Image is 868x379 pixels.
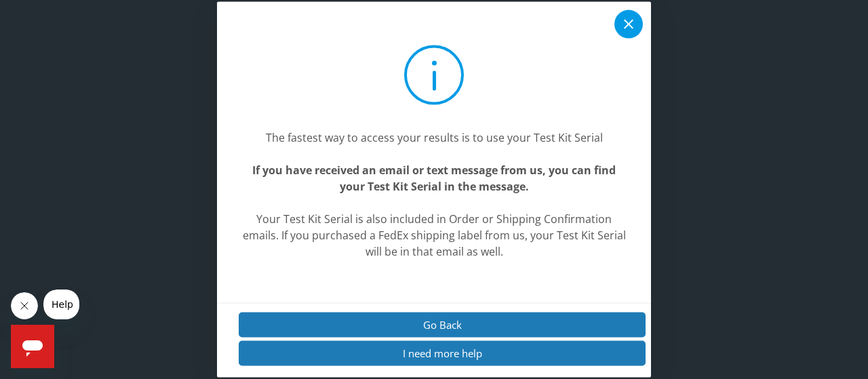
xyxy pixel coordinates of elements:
[239,312,646,337] button: Go Back
[11,325,54,368] iframe: Button to launch messaging window
[11,292,38,319] iframe: Close message
[239,210,629,259] center: Your Test Kit Serial is also included in Order or Shipping Confirmation emails. If you purchased ...
[43,290,79,319] iframe: Message from company
[239,161,629,194] center: If you have received an email or text message from us, you can find your Test Kit Serial in the m...
[239,129,629,145] center: The fastest way to access your results is to use your Test Kit Serial
[239,341,646,366] button: I need more help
